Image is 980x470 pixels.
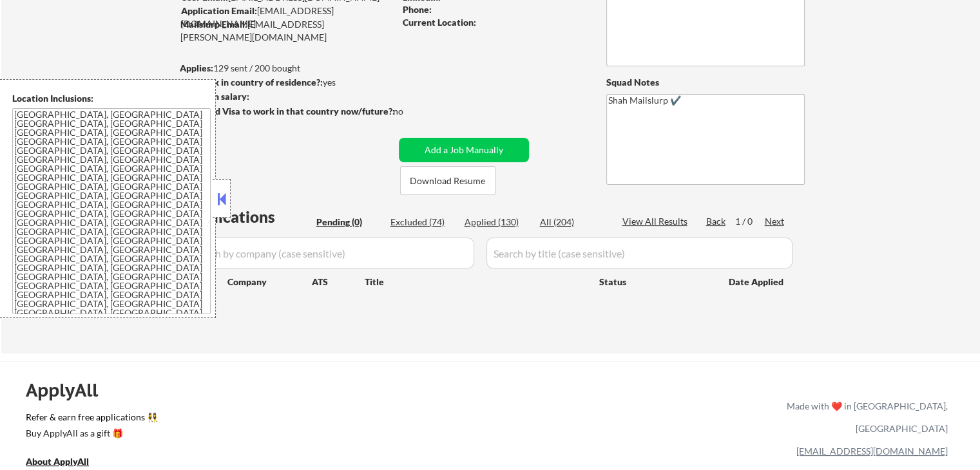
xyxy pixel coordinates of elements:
div: Date Applied [729,276,785,288]
div: ATS [312,276,365,288]
div: [EMAIL_ADDRESS][DOMAIN_NAME] [181,5,394,30]
div: 1 / 0 [735,215,765,228]
div: Excluded (74) [390,216,455,229]
a: Buy ApplyAll as a gift 🎁 [26,426,155,442]
div: Company [227,276,312,288]
strong: Mailslurp Email: [180,19,247,30]
div: no [393,105,430,118]
div: Buy ApplyAll as a gift 🎁 [26,429,155,438]
button: Add a Job Manually [399,138,529,162]
u: About ApplyAll [26,456,89,467]
div: [EMAIL_ADDRESS][PERSON_NAME][DOMAIN_NAME] [180,18,394,43]
div: ApplyAll [26,379,113,401]
a: Refer & earn free applications 👯‍♀️ [26,413,517,426]
div: yes [180,76,390,89]
input: Search by company (case sensitive) [184,238,474,268]
div: Next [765,215,785,228]
strong: Applies: [180,62,213,73]
div: Status [599,270,710,293]
div: 129 sent / 200 bought [180,62,394,75]
strong: Phone: [403,4,432,15]
strong: Current Location: [403,17,476,28]
div: Pending (0) [316,216,381,229]
div: Location Inclusions: [12,92,211,105]
div: Applications [184,209,312,225]
div: Applied (130) [465,216,529,229]
div: Title [365,276,587,288]
strong: Application Email: [181,5,257,16]
input: Search by title (case sensitive) [486,238,793,268]
div: Squad Notes [606,76,805,89]
div: View All Results [622,215,691,228]
div: Made with ❤️ in [GEOGRAPHIC_DATA], [GEOGRAPHIC_DATA] [782,395,948,440]
div: Back [706,215,727,228]
div: All (204) [540,216,604,229]
button: Download Resume [400,166,495,195]
a: [EMAIL_ADDRESS][DOMAIN_NAME] [796,446,948,456]
strong: Will need Visa to work in that country now/future?: [180,106,395,117]
strong: Can work in country of residence?: [180,77,323,88]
